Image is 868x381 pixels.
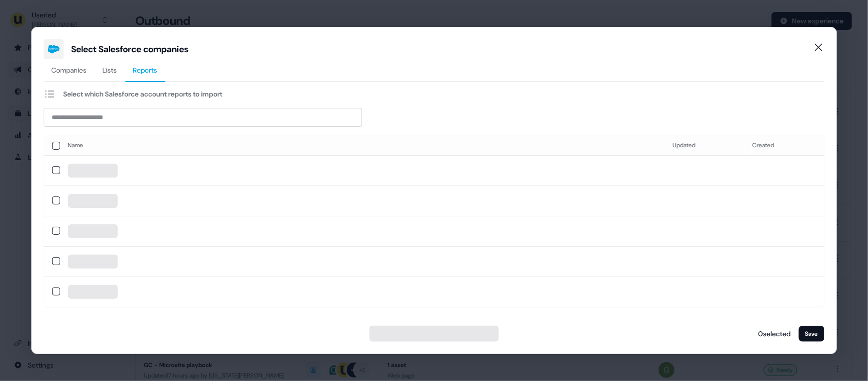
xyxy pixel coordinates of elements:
[102,65,117,75] span: Lists
[799,326,825,342] button: Save
[133,65,157,75] span: Reports
[71,43,189,55] div: Select Salesforce companies
[745,135,824,155] th: Created
[51,65,87,75] span: Companies
[63,89,222,99] div: Select which Salesforce account reports to import
[755,329,791,339] p: 0 selected
[665,135,745,155] th: Updated
[809,37,829,57] button: Close
[60,135,665,155] th: Name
